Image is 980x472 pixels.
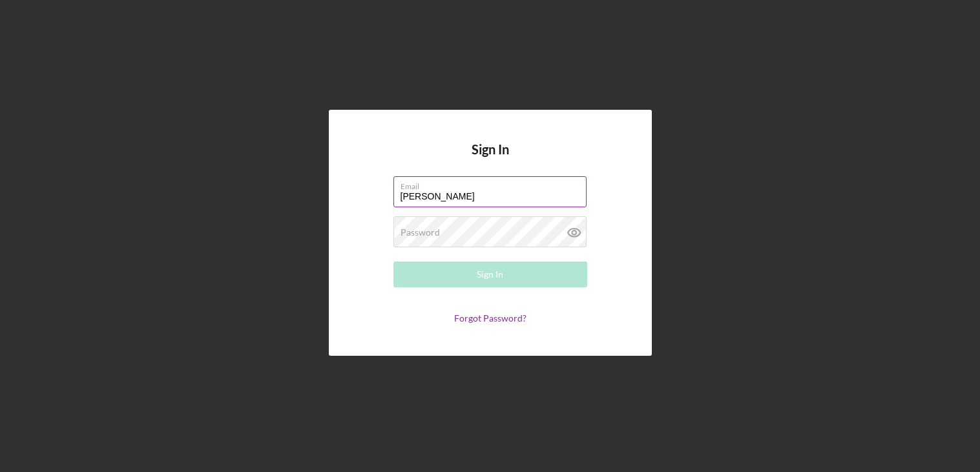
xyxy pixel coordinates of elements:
label: Password [401,227,440,238]
h4: Sign In [472,142,509,176]
button: Sign In [393,262,587,287]
label: Email [401,177,587,191]
div: Sign In [477,262,503,287]
a: Forgot Password? [454,313,526,323]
